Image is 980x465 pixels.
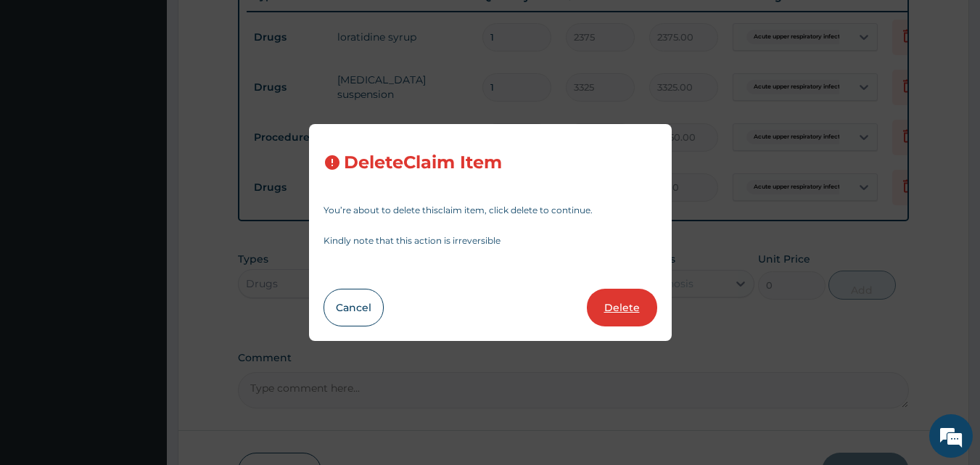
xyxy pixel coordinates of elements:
[7,310,276,361] textarea: Type your message and hit 'Enter'
[75,81,244,100] div: Chat with us now
[324,236,657,245] p: Kindly note that this action is irreversible
[344,153,502,173] h3: Delete Claim Item
[324,289,384,326] button: Cancel
[84,140,200,287] span: We're online!
[587,289,657,326] button: Delete
[27,73,59,109] img: d_794563401_company_1708531726252_794563401
[324,206,657,215] p: You’re about to delete this claim item , click delete to continue.
[238,7,273,42] div: Minimize live chat window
